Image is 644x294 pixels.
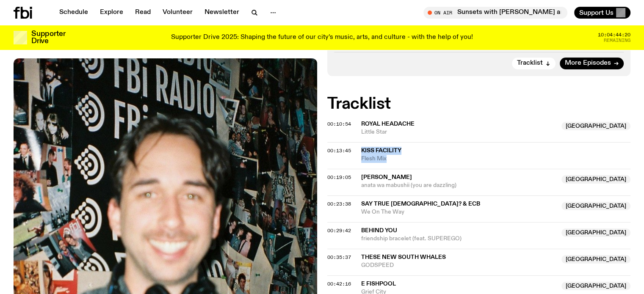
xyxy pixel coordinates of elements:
[361,254,446,260] span: These New South Whales
[361,281,396,287] span: e fishpool
[327,254,351,261] span: 00:35:37
[574,7,630,19] button: Support Us
[579,9,614,16] span: Support Us
[361,201,480,207] span: Say True [DEMOGRAPHIC_DATA]? & ecb
[565,60,611,66] span: More Episodes
[327,122,351,126] button: 00:10:54
[31,30,65,45] h3: Supporter Drive
[361,208,557,216] span: We On The Way
[95,7,128,19] a: Explore
[327,255,351,260] button: 00:35:37
[327,174,351,181] span: 00:19:05
[604,38,630,43] span: Remaining
[561,175,630,184] span: [GEOGRAPHIC_DATA]
[561,282,630,290] span: [GEOGRAPHIC_DATA]
[561,228,630,237] span: [GEOGRAPHIC_DATA]
[512,58,556,69] button: Tracklist
[361,155,631,163] span: Flesh Mix
[327,147,351,154] span: 00:13:45
[327,96,631,112] h2: Tracklist
[327,175,351,180] button: 00:19:05
[158,7,198,19] a: Volunteer
[361,148,401,154] span: Kiss Facility
[561,202,630,210] span: [GEOGRAPHIC_DATA]
[561,255,630,264] span: [GEOGRAPHIC_DATA]
[561,122,630,130] span: [GEOGRAPHIC_DATA]
[517,60,543,66] span: Tracklist
[199,7,244,19] a: Newsletter
[361,235,557,243] span: friendship bracelet (feat. SUPEREGO)
[327,282,351,286] button: 00:42:16
[130,7,156,19] a: Read
[598,33,630,37] span: 10:04:44:20
[327,148,351,153] button: 00:13:45
[327,228,351,233] button: 00:29:42
[327,202,351,206] button: 00:23:38
[327,201,351,207] span: 00:23:38
[560,58,624,69] a: More Episodes
[361,181,557,190] span: anata wa mabushii (you are dazzling)
[54,7,93,19] a: Schedule
[423,7,567,19] button: On AirSunsets with [PERSON_NAME] and [PERSON_NAME]
[361,261,557,269] span: GODSPEED
[361,128,557,136] span: Little Star
[361,121,415,127] span: Royal Headache
[327,227,351,234] span: 00:29:42
[327,280,351,287] span: 00:42:16
[361,228,397,234] span: Behind You
[327,121,351,127] span: 00:10:54
[361,174,412,180] span: [PERSON_NAME]
[171,34,473,41] p: Supporter Drive 2025: Shaping the future of our city’s music, arts, and culture - with the help o...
